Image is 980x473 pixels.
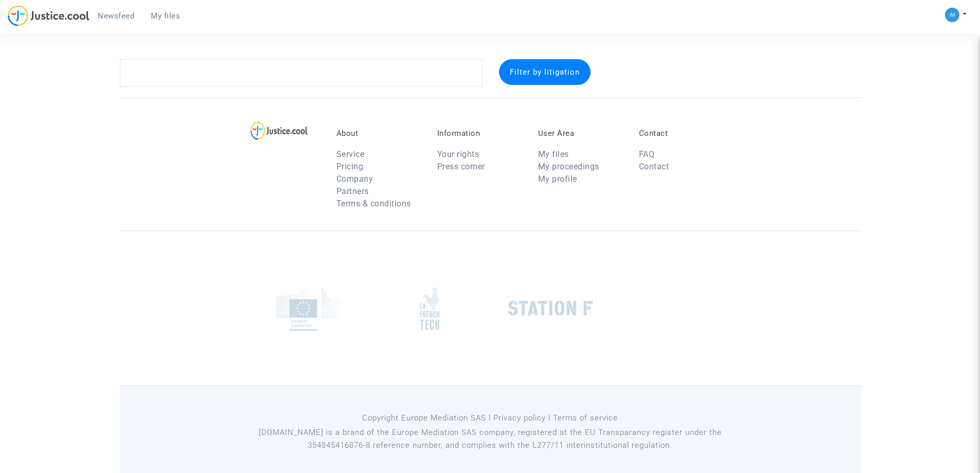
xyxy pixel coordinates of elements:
img: jc-logo.svg [8,5,90,26]
a: My files [538,149,569,159]
a: FAQ [639,149,655,159]
span: Newsfeed [98,11,134,21]
a: My proceedings [538,162,599,171]
p: Copyright Europe Mediation SAS l Privacy policy l Terms of service [256,412,724,425]
p: Contact [639,129,724,138]
img: stationf.png [508,301,593,316]
a: Newsfeed [90,8,142,24]
img: logo-lg.svg [251,121,308,140]
p: Information [437,129,523,138]
a: Your rights [437,149,479,159]
a: Contact [639,162,669,171]
a: My profile [538,174,577,184]
p: User Area [538,129,623,138]
p: [DOMAIN_NAME] is a brand of the Europe Mediation SAS company, registered at the EU Transparancy r... [256,426,724,452]
span: My files [151,11,180,21]
a: Terms & conditions [336,199,411,208]
a: Partners [336,186,369,196]
p: About [336,129,422,138]
span: Filter by litigation [510,67,580,77]
a: Press corner [437,162,485,171]
img: a105443982b9e25553e3eed4c9f672e7 [945,8,959,22]
a: Service [336,149,365,159]
img: french_tech.png [420,287,439,330]
img: europe_commision.png [276,286,341,331]
a: My files [142,8,188,24]
a: Company [336,174,373,184]
a: Pricing [336,162,364,171]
